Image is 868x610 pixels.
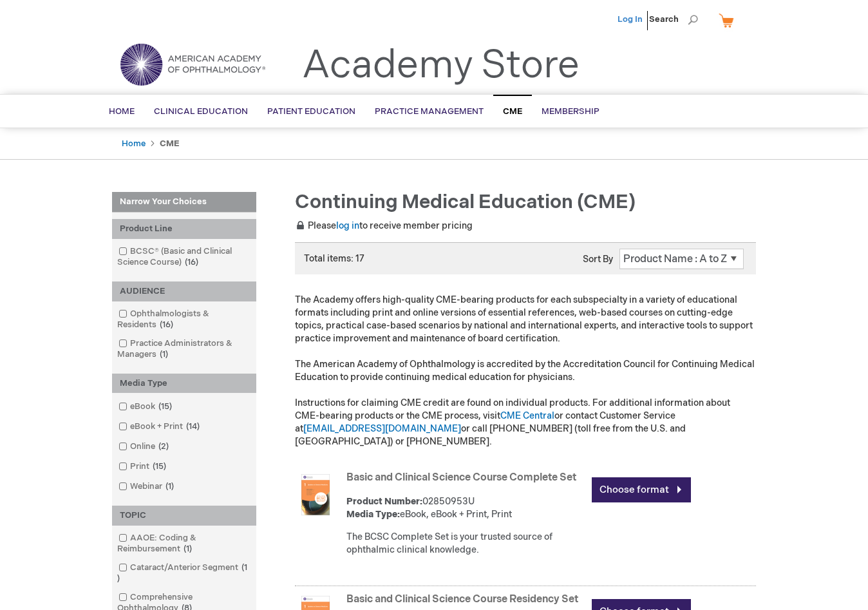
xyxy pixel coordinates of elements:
a: Webinar1 [115,481,179,493]
span: 1 [117,562,247,584]
a: Print15 [115,461,171,473]
strong: Narrow Your Choices [112,192,256,213]
div: 02850953U eBook, eBook + Print, Print [346,495,585,521]
a: Academy Store [302,43,580,89]
div: Product Line [112,219,256,239]
div: TOPIC [112,506,256,526]
a: Log In [618,14,643,24]
p: The Academy offers high-quality CME-bearing products for each subspecialty in a variety of educat... [295,294,756,448]
span: 15 [155,401,175,412]
span: 1 [156,349,171,359]
span: Search [649,6,698,32]
a: Basic and Clinical Science Course Complete Set [346,472,576,484]
span: Practice Management [375,106,484,117]
a: Choose format [592,477,691,502]
a: log in [336,220,359,231]
span: Total items: 17 [304,253,364,264]
a: [EMAIL_ADDRESS][DOMAIN_NAME] [303,423,461,434]
a: Cataract/Anterior Segment1 [115,562,253,585]
span: CME [503,106,522,117]
div: AUDIENCE [112,281,256,301]
a: Home [122,138,146,149]
span: Please to receive member pricing [295,220,473,231]
span: 2 [155,441,172,452]
strong: CME [160,138,180,149]
a: Ophthalmologists & Residents16 [115,308,253,331]
span: 16 [182,257,202,267]
a: eBook + Print14 [115,421,205,433]
strong: Product Number: [346,496,422,507]
span: Membership [542,106,599,117]
span: 14 [183,421,203,432]
span: 1 [162,481,177,491]
a: eBook15 [115,401,177,413]
span: Patient Education [267,106,355,117]
a: BCSC® (Basic and Clinical Science Course)16 [115,245,253,269]
a: Basic and Clinical Science Course Residency Set [346,593,578,605]
span: Continuing Medical Education (CME) [295,191,636,214]
a: Online2 [115,441,174,453]
span: Clinical Education [154,106,248,117]
span: 15 [149,461,169,472]
span: Home [109,106,135,117]
strong: Media Type: [346,509,400,520]
label: Sort By [583,254,613,265]
a: CME Central [500,410,554,421]
span: 1 [180,544,195,554]
span: 16 [156,319,176,330]
a: AAOE: Coding & Reimbursement1 [115,532,253,555]
a: Practice Administrators & Managers1 [115,338,253,361]
div: Media Type [112,374,256,394]
img: Basic and Clinical Science Course Complete Set [295,474,336,515]
div: The BCSC Complete Set is your trusted source of ophthalmic clinical knowledge. [346,531,585,557]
